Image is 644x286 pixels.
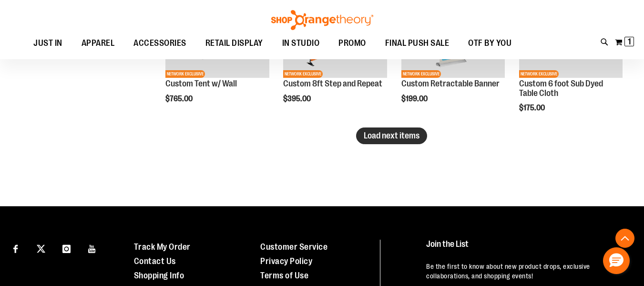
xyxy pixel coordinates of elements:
a: Visit our X page [33,240,50,256]
span: $395.00 [283,95,312,103]
span: Load next items [364,131,419,140]
a: Privacy Policy [260,256,312,266]
a: Custom Tent w/ Wall [165,79,237,88]
a: Custom 6 foot Sub Dyed Table Cloth [519,79,603,98]
a: JUST IN [24,32,72,54]
span: FINAL PUSH SALE [385,32,450,54]
span: APPAREL [82,32,115,54]
span: OTF BY YOU [468,32,511,54]
span: NETWORK EXCLUSIVE [519,70,559,78]
a: Visit our Facebook page [7,240,24,256]
span: ACCESSORIES [133,32,186,54]
img: Shop Orangetheory [270,10,375,30]
a: Custom Retractable Banner [401,79,500,88]
span: RETAIL DISPLAY [205,32,263,54]
span: PROMO [338,32,366,54]
p: Be the first to know about new product drops, exclusive collaborations, and shopping events! [426,262,626,281]
a: APPAREL [72,32,124,54]
span: 1 [628,37,631,46]
span: NETWORK EXCLUSIVE [165,70,205,78]
span: $765.00 [165,95,194,103]
span: NETWORK EXCLUSIVE [401,70,441,78]
span: $175.00 [519,104,546,112]
a: Custom 8ft Step and Repeat [283,79,382,88]
a: Track My Order [134,242,191,252]
a: IN STUDIO [273,32,329,54]
button: Back To Top [615,229,634,248]
a: Visit our Youtube page [84,240,101,256]
a: PROMO [329,32,376,54]
a: Visit our Instagram page [58,240,75,256]
a: Contact Us [134,256,176,266]
a: ACCESSORIES [124,32,196,54]
a: Customer Service [260,242,327,252]
span: IN STUDIO [282,32,320,54]
span: $199.00 [401,95,429,103]
h4: Join the List [426,240,626,257]
span: NETWORK EXCLUSIVE [283,70,323,78]
a: RETAIL DISPLAY [196,32,273,54]
a: OTF BY YOU [459,32,521,54]
img: Twitter [37,244,45,253]
a: Shopping Info [134,271,184,280]
a: Terms of Use [260,271,308,280]
button: Load next items [356,127,427,144]
span: JUST IN [33,32,62,54]
button: Hello, have a question? Let’s chat. [603,247,630,274]
a: FINAL PUSH SALE [376,32,459,54]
